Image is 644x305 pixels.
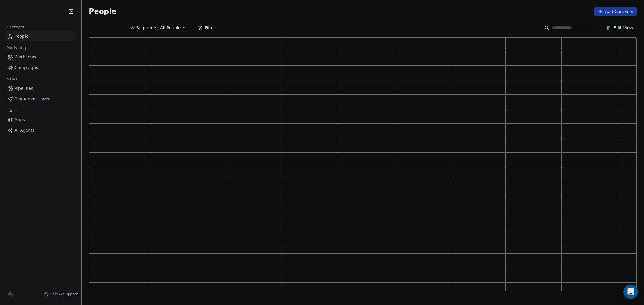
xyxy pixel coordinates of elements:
[594,7,637,16] button: Add Contacts
[5,94,76,104] a: SequencesBeta
[4,106,19,115] span: Tools
[89,7,116,16] span: People
[4,43,29,52] span: Marketing
[14,117,25,123] span: Apps
[4,23,27,32] span: Contacts
[14,96,37,102] span: Sequences
[40,96,52,102] span: Beta
[194,24,219,32] button: Filter
[5,115,76,125] a: Apps
[44,292,78,297] a: Help & Support
[5,125,76,135] a: AI Agents
[603,24,637,32] button: Edit View
[136,25,159,31] span: Segments:
[5,63,76,73] a: Campaigns
[4,75,20,84] span: Sales
[160,25,181,31] span: All People
[14,127,35,134] span: AI Agents
[5,31,76,41] a: People
[14,64,38,71] span: Campaigns
[50,292,78,297] span: Help & Support
[14,54,36,60] span: Workflows
[14,33,29,39] span: People
[5,52,76,62] a: Workflows
[14,85,33,92] span: Pipelines
[623,285,638,299] div: Open Intercom Messenger
[5,83,76,93] a: Pipelines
